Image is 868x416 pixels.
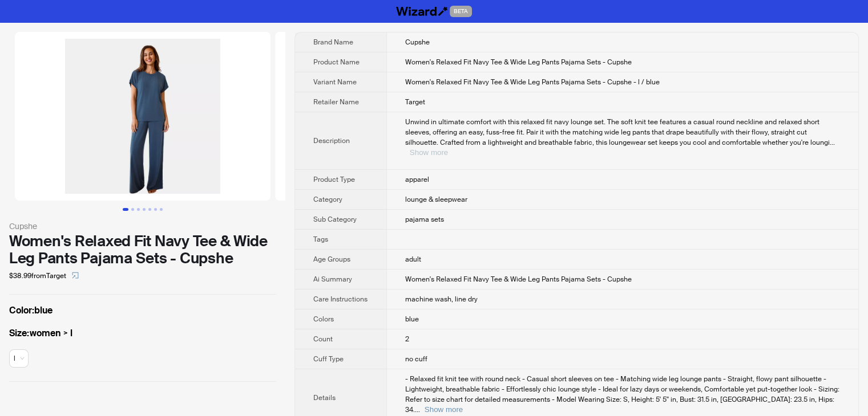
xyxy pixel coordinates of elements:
span: available [14,350,24,367]
button: Go to slide 5 [148,208,151,211]
img: Women's Relaxed Fit Navy Tee & Wide Leg Pants Pajama Sets - Cupshe Women's Relaxed Fit Navy Tee &... [275,32,531,201]
div: - Relaxed fit knit tee with round neck - Casual short sleeves on tee - Matching wide leg lounge p... [405,374,840,415]
span: Size : [9,327,30,339]
span: Details [313,393,336,402]
span: Variant Name [313,78,357,87]
span: blue [405,315,419,324]
button: Go to slide 7 [160,208,163,211]
span: Category [313,195,342,204]
span: Women's Relaxed Fit Navy Tee & Wide Leg Pants Pajama Sets - Cupshe [405,275,632,284]
span: Ai Summary [313,275,352,284]
button: Go to slide 1 [123,208,128,211]
span: Care Instructions [313,295,368,304]
div: Unwind in ultimate comfort with this relaxed fit navy lounge set. The soft knit tee features a ca... [405,117,840,158]
span: Count [313,335,333,344]
span: Age Groups [313,255,350,264]
span: Color : [9,304,34,316]
span: Sub Category [313,215,357,224]
span: Cupshe [405,38,430,47]
span: Product Name [313,58,360,67]
button: Expand [425,405,463,414]
span: Target [405,97,425,107]
span: Women's Relaxed Fit Navy Tee & Wide Leg Pants Pajama Sets - Cupshe [405,58,632,67]
span: Tags [313,235,328,244]
div: Women's Relaxed Fit Navy Tee & Wide Leg Pants Pajama Sets - Cupshe [9,233,276,267]
span: select [72,272,79,279]
button: Go to slide 6 [154,208,157,211]
span: Colors [313,315,334,324]
span: Unwind in ultimate comfort with this relaxed fit navy lounge set. The soft knit tee features a ca... [405,117,830,147]
span: Women's Relaxed Fit Navy Tee & Wide Leg Pants Pajama Sets - Cupshe - l / blue [405,78,660,87]
span: machine wash, line dry [405,295,478,304]
img: Women's Relaxed Fit Navy Tee & Wide Leg Pants Pajama Sets - Cupshe Women's Relaxed Fit Navy Tee &... [15,32,271,201]
span: apparel [405,175,429,184]
span: - Relaxed fit knit tee with round neck - Casual short sleeves on tee - Matching wide leg lounge p... [405,374,839,414]
button: Expand [410,148,448,157]
span: no cuff [405,354,427,364]
span: Brand Name [313,38,353,47]
span: ... [830,138,835,147]
label: women > l [9,327,276,340]
div: $38.99 from Target [9,267,276,285]
span: lounge & sleepwear [405,195,467,204]
span: Product Type [313,175,355,184]
span: 2 [405,335,409,344]
button: Go to slide 2 [131,208,134,211]
span: adult [405,255,421,264]
span: Retailer Name [313,97,359,107]
button: Go to slide 3 [137,208,140,211]
span: BETA [450,6,472,17]
span: Cuff Type [313,354,344,364]
label: blue [9,304,276,317]
button: Go to slide 4 [143,208,146,211]
div: Cupshe [9,220,276,233]
span: Description [313,136,350,145]
span: ... [415,405,420,414]
span: pajama sets [405,215,444,224]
